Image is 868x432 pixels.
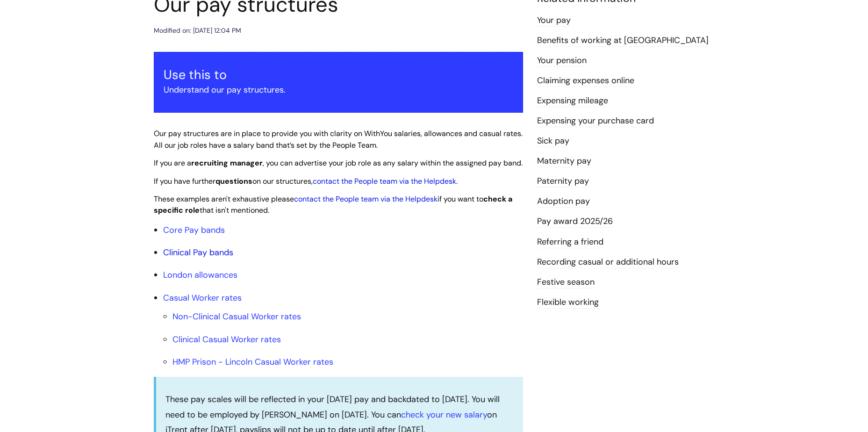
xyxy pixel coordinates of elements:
a: Sick pay [537,135,569,147]
a: Expensing mileage [537,95,608,107]
a: Pay award 2025/26 [537,216,613,228]
a: Referring a friend [537,236,603,248]
span: If you have further on our structures, . [154,176,458,186]
a: London allowances [163,269,237,281]
a: HMP Prison - Lincoln Casual Worker rates [172,356,333,367]
span: Our pay structures are in place to provide you with clarity on WithYou salaries, allowances and c... [154,129,523,150]
a: Benefits of working at [GEOGRAPHIC_DATA] [537,35,709,47]
a: Clinical Pay bands [163,247,233,258]
p: Understand our pay structures. [164,82,513,97]
a: Expensing your purchase card [537,115,654,127]
a: Flexible working [537,296,599,309]
h3: Use this to [164,67,513,82]
a: Adoption pay [537,195,590,208]
a: Maternity pay [537,155,591,167]
a: Claiming expenses online [537,75,634,87]
div: Modified on: [DATE] 12:04 PM [154,25,241,36]
strong: questions [215,176,252,186]
a: contact the People team via the Helpdesk [294,194,438,204]
span: If you are a , you can advertise your job role as any salary within the assigned pay band. [154,158,523,168]
a: Paternity pay [537,175,589,187]
a: Your pension [537,55,587,67]
a: Core Pay bands [163,224,225,236]
a: check your new salary [401,409,487,420]
a: Recording casual or additional hours [537,256,679,268]
strong: recruiting manager [191,158,263,168]
a: contact the People team via the Helpdesk [313,176,456,186]
span: These examples aren't exhaustive please if you want to that isn't mentioned. [154,194,512,216]
a: Your pay [537,14,571,27]
a: Festive season [537,276,595,288]
a: Casual Worker rates [163,292,242,303]
a: Clinical Casual Worker rates [172,334,281,345]
a: Non-Clinical Casual Worker rates [172,311,301,322]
